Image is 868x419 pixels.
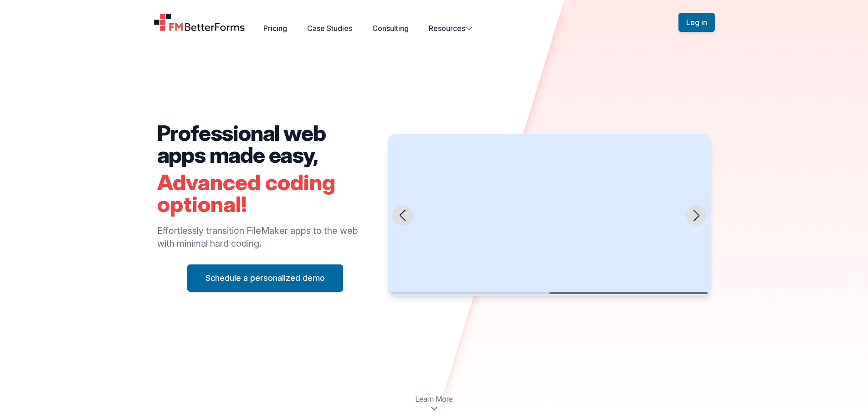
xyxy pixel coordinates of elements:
[372,24,409,33] a: Consulting
[157,171,374,215] h2: Advanced coding optional!
[157,122,374,166] h2: Professional web apps made easy,
[678,13,715,32] button: Log in
[143,11,726,34] nav: Global
[263,24,287,33] a: Pricing
[307,24,352,33] a: Case Studies
[154,13,246,31] a: Home
[429,23,473,34] button: Resources
[415,393,453,404] span: Learn More
[157,224,374,250] p: Effortlessly transition FileMaker apps to the web with minimal hard coding.
[187,264,343,292] button: Schedule a personalized demo
[388,134,711,296] swiper-slide: 2 / 2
